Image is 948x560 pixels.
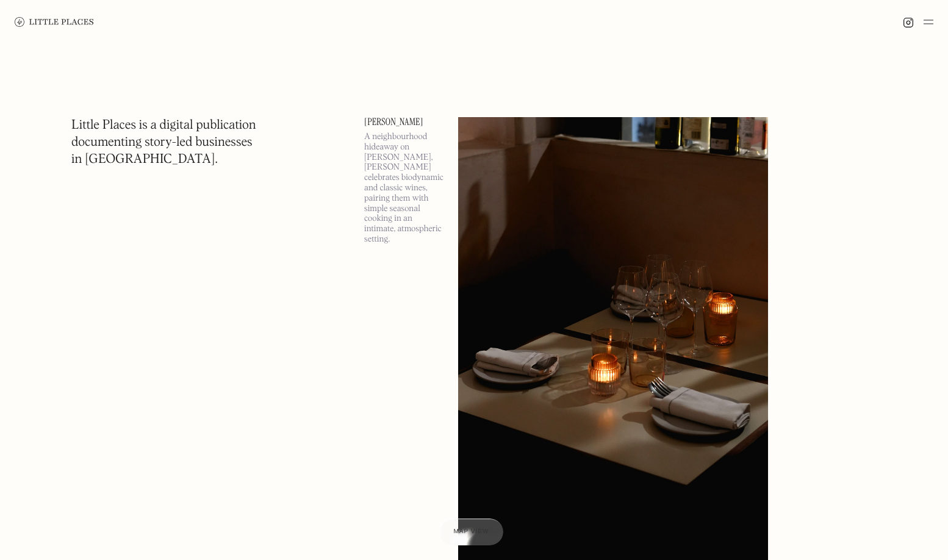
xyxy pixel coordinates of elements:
a: Map view [439,519,504,545]
h1: Little Places is a digital publication documenting story-led businesses in [GEOGRAPHIC_DATA]. [71,117,256,168]
a: [PERSON_NAME] [364,117,443,127]
span: Map view [454,528,489,535]
p: A neighbourhood hideaway on [PERSON_NAME], [PERSON_NAME] celebrates biodynamic and classic wines,... [364,132,443,245]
